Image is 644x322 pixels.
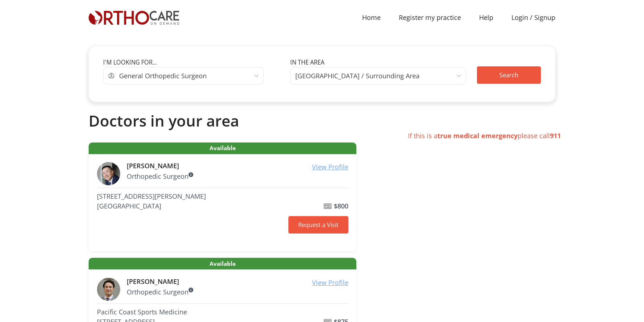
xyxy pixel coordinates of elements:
a: Home [353,9,390,26]
strong: true medical emergency [437,131,518,140]
b: $800 [334,202,348,210]
u: View Profile [312,278,348,287]
address: [STREET_ADDRESS][PERSON_NAME] [GEOGRAPHIC_DATA] [97,191,285,211]
img: Jonathan H. [97,278,120,301]
p: Orthopedic Surgeon [127,287,348,297]
a: View Profile [312,162,348,172]
label: In the area [290,58,324,67]
span: General Orthopedic Surgeon [114,67,264,84]
h6: [PERSON_NAME] [127,278,348,286]
span: Available [89,258,356,269]
span: General Orthopedic Surgeon [119,71,207,81]
span: Los Angeles / Surrounding Area [290,67,466,84]
a: View Profile [312,278,348,288]
p: Orthopedic Surgeon [127,172,348,181]
a: Request a Visit [288,216,348,234]
span: Available [89,143,356,154]
h6: [PERSON_NAME] [127,162,348,170]
button: Search [477,66,541,84]
u: View Profile [312,162,348,171]
a: Register my practice [390,9,470,26]
h2: Doctors in your area [89,112,555,130]
strong: 911 [550,131,561,140]
label: I'm looking for... [103,58,157,67]
img: Robert H. [97,162,120,185]
span: Los Angeles / Surrounding Area [295,71,420,81]
a: Login / Signup [502,13,564,22]
a: Help [470,9,502,26]
span: If this is a please call [408,131,561,140]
